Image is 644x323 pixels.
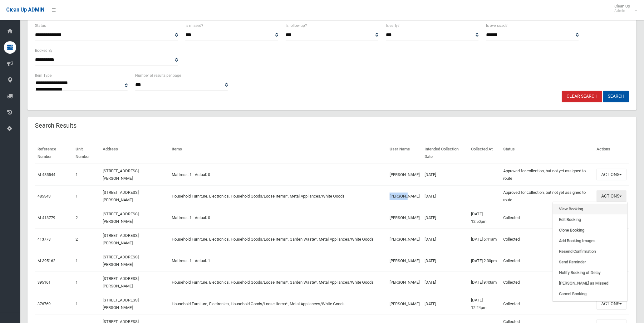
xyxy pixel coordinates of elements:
[387,185,422,207] td: [PERSON_NAME]
[169,142,387,164] th: Items
[103,255,139,267] a: [STREET_ADDRESS][PERSON_NAME]
[37,237,51,242] a: 413778
[103,233,139,245] a: [STREET_ADDRESS][PERSON_NAME]
[501,272,594,293] td: Collected
[469,228,501,250] td: [DATE] 6:41am
[100,142,170,164] th: Address
[35,72,52,79] label: Item Type
[597,169,627,180] button: Actions
[6,7,44,13] span: Clean Up ADMIN
[597,298,627,310] button: Actions
[169,164,387,186] td: Mattress: 1 - Actual: 0
[185,22,203,29] label: Is missed?
[553,289,627,299] a: Cancel Booking
[35,22,46,29] label: Status
[614,8,630,13] small: Admin
[501,207,594,228] td: Collected
[387,228,422,250] td: [PERSON_NAME]
[469,293,501,315] td: [DATE] 12:24pm
[387,164,422,186] td: [PERSON_NAME]
[386,22,400,29] label: Is early?
[501,250,594,272] td: Collected
[103,298,139,310] a: [STREET_ADDRESS][PERSON_NAME]
[387,293,422,315] td: [PERSON_NAME]
[501,164,594,186] td: Approved for collection, but not yet assigned to route
[422,142,469,164] th: Intended Collection Date
[553,278,627,289] a: [PERSON_NAME] as Missed
[387,250,422,272] td: [PERSON_NAME]
[501,142,594,164] th: Status
[35,47,52,54] label: Booked By
[553,214,627,225] a: Edit Booking
[501,228,594,250] td: Collected
[27,120,84,132] header: Search Results
[37,301,51,306] a: 376769
[103,212,139,224] a: [STREET_ADDRESS][PERSON_NAME]
[422,272,469,293] td: [DATE]
[73,228,100,250] td: 2
[553,204,627,214] a: View Booking
[73,185,100,207] td: 1
[597,190,627,202] button: Actions
[469,207,501,228] td: [DATE] 12:50pm
[594,142,629,164] th: Actions
[553,257,627,267] a: Send Reminder
[135,72,181,79] label: Number of results per page
[286,22,307,29] label: Is follow up?
[553,236,627,246] a: Add Booking Images
[469,250,501,272] td: [DATE] 2:30pm
[73,272,100,293] td: 1
[73,207,100,228] td: 2
[37,194,51,198] a: 485543
[486,22,508,29] label: Is oversized?
[611,4,636,13] span: Clean Up
[169,250,387,272] td: Mattress: 1 - Actual: 1
[501,293,594,315] td: Collected
[553,246,627,257] a: Resend Confirmation
[422,164,469,186] td: [DATE]
[422,185,469,207] td: [DATE]
[603,91,629,102] button: Search
[37,172,55,177] a: M-485544
[103,169,139,181] a: [STREET_ADDRESS][PERSON_NAME]
[37,258,55,263] a: M-395162
[387,142,422,164] th: User Name
[387,207,422,228] td: [PERSON_NAME]
[387,272,422,293] td: [PERSON_NAME]
[73,250,100,272] td: 1
[169,228,387,250] td: Household Furniture, Electronics, Household Goods/Loose Items*, Garden Waste*, Metal Appliances/W...
[562,91,602,102] a: Clear Search
[501,185,594,207] td: Approved for collection, but not yet assigned to route
[553,225,627,236] a: Clone Booking
[169,207,387,228] td: Mattress: 1 - Actual: 0
[37,280,51,285] a: 395161
[35,142,73,164] th: Reference Number
[103,276,139,288] a: [STREET_ADDRESS][PERSON_NAME]
[73,164,100,186] td: 1
[169,185,387,207] td: Household Furniture, Electronics, Household Goods/Loose Items*, Metal Appliances/White Goods
[73,142,100,164] th: Unit Number
[422,293,469,315] td: [DATE]
[422,250,469,272] td: [DATE]
[469,272,501,293] td: [DATE] 9:43am
[422,228,469,250] td: [DATE]
[469,142,501,164] th: Collected At
[169,272,387,293] td: Household Furniture, Electronics, Household Goods/Loose Items*, Garden Waste*, Metal Appliances/W...
[169,293,387,315] td: Household Furniture, Electronics, Household Goods/Loose Items*, Metal Appliances/White Goods
[103,190,139,202] a: [STREET_ADDRESS][PERSON_NAME]
[37,215,55,220] a: M-413779
[73,293,100,315] td: 1
[422,207,469,228] td: [DATE]
[553,267,627,278] a: Notify Booking of Delay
